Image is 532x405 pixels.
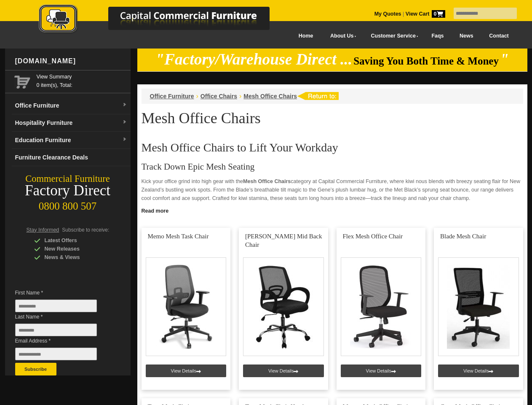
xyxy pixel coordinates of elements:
span: Stay Informed [27,227,59,233]
div: News & Views [34,253,114,262]
span: Saving You Both Time & Money [353,55,499,67]
input: Last Name * [15,324,97,336]
a: Contact [481,27,516,46]
button: Subscribe [15,363,56,375]
input: First Name * [15,300,97,312]
strong: Mesh Office Chairs [243,178,291,184]
a: Office Chairs [201,93,237,100]
div: Commercial Furniture [5,173,131,185]
a: Faqs [424,27,452,46]
h1: Mesh Office Chairs [142,110,523,126]
a: Furniture Clearance Deals [12,149,131,166]
img: return to [297,92,339,100]
img: dropdown [122,137,127,142]
h2: Mesh Office Chairs to Lift Your Workday [142,141,523,154]
span: 0 [432,10,445,18]
p: Kick your office grind into high gear with the category at Capital Commercial Furniture, where ki... [142,177,523,202]
a: Click to read more [137,205,527,215]
span: 0 item(s), Total: [37,73,127,88]
h3: Track Down Epic Mesh Seating [142,162,523,171]
span: First Name * [15,289,110,297]
a: Hospitality Furnituredropdown [12,114,131,132]
a: View Cart0 [404,11,445,17]
div: New Releases [34,245,114,253]
span: Last Name * [15,313,110,321]
a: Customer Service [361,27,423,46]
div: [DOMAIN_NAME] [12,49,131,74]
input: Email Address * [15,348,97,360]
img: dropdown [122,120,127,125]
div: 0800 800 507 [5,196,131,212]
em: "Factory/Warehouse Direct ... [155,51,352,68]
a: Office Furniture [150,93,194,100]
a: News [452,27,481,46]
span: Subscribe to receive: [62,227,109,233]
li: › [239,92,241,100]
a: Education Furnituredropdown [12,132,131,149]
img: Capital Commercial Furniture Logo [16,4,310,35]
a: Mesh Office Chairs [243,93,297,100]
img: dropdown [122,103,127,108]
strong: View Cart [406,11,445,17]
div: Latest Offers [34,236,114,245]
a: View Summary [37,73,127,81]
span: Email Address * [15,337,110,345]
em: " [500,51,509,68]
div: Factory Direct [5,185,131,197]
a: About Us [321,27,361,46]
a: Capital Commercial Furniture Logo [16,4,310,38]
a: Office Furnituredropdown [12,97,131,114]
a: My Quotes [374,11,401,17]
li: › [196,92,198,100]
